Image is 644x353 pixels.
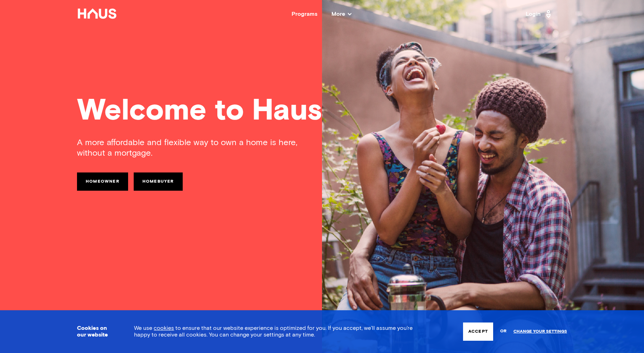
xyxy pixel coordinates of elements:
span: or [500,325,506,338]
h3: Cookies on our website [77,325,117,338]
a: Programs [292,11,317,17]
a: cookies [154,325,174,331]
a: Login [526,8,553,20]
a: Change your settings [513,329,567,334]
div: Welcome to Haus [77,96,567,126]
div: A more affordable and flexible way to own a home is here, without a mortgage. [77,137,322,158]
a: Homebuyer [134,172,183,191]
a: Homeowner [77,172,128,191]
span: More [331,11,351,17]
span: We use to ensure that our website experience is optimized for you. If you accept, we’ll assume yo... [134,325,413,338]
button: Accept [463,323,493,341]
